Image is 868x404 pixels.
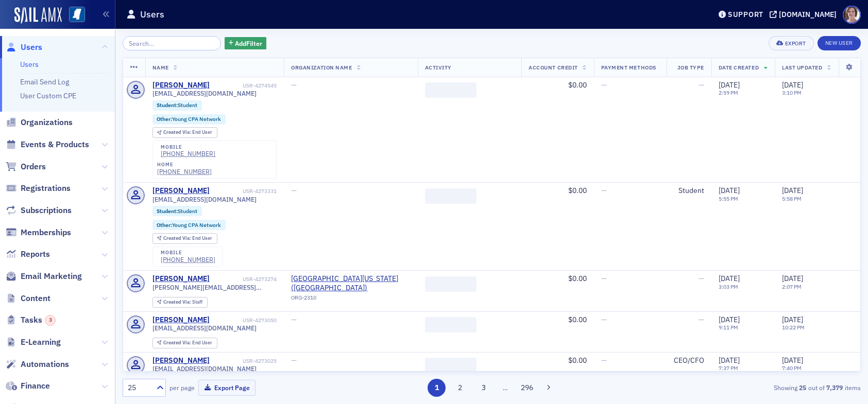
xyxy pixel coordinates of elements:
div: [PHONE_NUMBER] [161,150,215,157]
span: Payment Methods [601,64,656,71]
div: USR-4273025 [211,358,277,364]
div: mobile [161,250,215,256]
span: — [291,186,297,195]
input: Search… [123,36,221,50]
div: [PHONE_NUMBER] [161,256,215,264]
time: 3:03 PM [719,283,738,290]
div: End User [163,236,212,241]
div: [PERSON_NAME] [152,356,210,365]
span: ‌ [425,82,476,98]
label: per page [169,383,195,392]
div: Other: [152,114,226,125]
span: [DATE] [719,186,740,195]
span: Other : [157,221,172,229]
strong: 25 [797,383,808,392]
a: View Homepage [62,7,85,24]
a: [PHONE_NUMBER] [157,168,212,175]
button: 2 [451,379,469,397]
span: [DATE] [782,80,803,90]
span: — [291,315,297,324]
span: [DATE] [719,274,740,283]
a: Orders [6,161,46,172]
span: Created Via : [163,339,192,346]
button: 3 [474,379,492,397]
a: Automations [6,359,69,370]
div: [PERSON_NAME] [152,315,210,325]
a: Subscriptions [6,205,72,216]
time: 7:37 PM [719,364,738,372]
button: Export Page [198,380,256,396]
time: 5:58 PM [782,195,802,202]
span: [EMAIL_ADDRESS][DOMAIN_NAME] [152,324,257,332]
div: Staff [163,300,202,305]
span: Users [21,42,42,53]
img: SailAMX [69,7,85,23]
a: Tasks3 [6,314,56,326]
span: [DATE] [782,356,803,365]
span: E-Learning [21,337,61,348]
span: Student : [157,101,178,109]
a: [PERSON_NAME] [152,81,210,90]
span: Subscriptions [21,205,72,216]
div: Other: [152,220,226,230]
span: $0.00 [568,274,587,283]
div: USR-4274545 [211,82,277,89]
span: Registrations [21,183,71,194]
strong: 7,379 [825,383,845,392]
span: [DATE] [719,315,740,324]
h1: Users [140,8,164,21]
span: [PERSON_NAME][EMAIL_ADDRESS][PERSON_NAME][DOMAIN_NAME] [152,284,277,291]
a: Organizations [6,117,73,128]
span: Profile [843,6,861,24]
span: Organization Name [291,64,352,71]
div: Created Via: End User [152,338,217,348]
a: Other:Young CPA Network [157,116,221,122]
div: USR-4273274 [211,276,277,283]
div: Student: [152,206,202,216]
time: 10:22 PM [782,324,805,331]
a: Other:Young CPA Network [157,222,221,229]
a: Student:Student [157,208,197,215]
span: [EMAIL_ADDRESS][DOMAIN_NAME] [152,365,257,373]
a: Reports [6,249,50,260]
span: — [699,315,704,324]
span: Finance [21,380,50,392]
div: USR-4273050 [211,317,277,324]
a: [PERSON_NAME] [152,186,210,196]
span: $0.00 [568,186,587,195]
div: 25 [128,382,150,393]
div: End User [163,130,212,135]
div: Student: [152,100,202,111]
span: Last Updated [782,64,822,71]
span: Events & Products [21,139,89,150]
a: Email Send Log [20,77,69,86]
div: Export [785,41,806,46]
span: [DATE] [719,356,740,365]
span: Name [152,64,169,71]
span: Reports [21,249,50,260]
span: — [601,315,607,324]
span: — [601,274,607,283]
span: Created Via : [163,235,192,241]
a: [PERSON_NAME] [152,274,210,284]
div: USR-4273331 [211,188,277,195]
span: ‌ [425,276,476,292]
span: Account Credit [529,64,577,71]
span: — [601,356,607,365]
span: [EMAIL_ADDRESS][DOMAIN_NAME] [152,90,257,97]
span: — [699,274,704,283]
div: ORG-2310 [291,294,410,305]
div: [DOMAIN_NAME] [779,10,837,19]
div: home [157,162,212,168]
div: CEO/CFO [674,356,704,365]
span: Activity [425,64,452,71]
span: — [601,80,607,90]
span: Memberships [21,227,71,238]
a: SailAMX [14,7,62,24]
time: 5:55 PM [719,195,738,202]
span: ‌ [425,317,476,332]
a: Memberships [6,227,71,238]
